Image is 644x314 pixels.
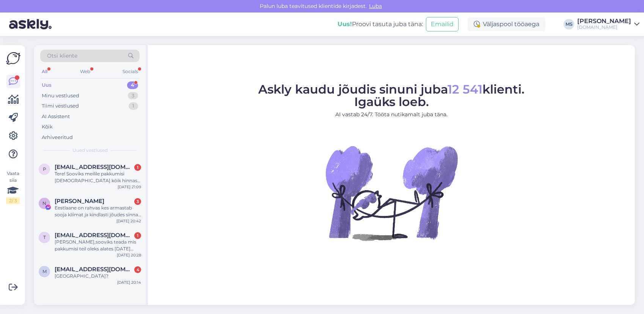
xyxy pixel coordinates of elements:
[577,18,631,24] div: [PERSON_NAME]
[129,102,138,110] div: 1
[47,52,77,60] span: Otsi kliente
[55,273,141,280] div: [GEOGRAPHIC_DATA]?
[117,252,141,258] div: [DATE] 20:28
[72,147,108,154] span: Uued vestlused
[116,218,141,224] div: [DATE] 20:42
[55,239,141,252] div: [PERSON_NAME],sooviks teada mis pakkumisi teil oleks alates [DATE] [GEOGRAPHIC_DATA] 2 täiskasvan...
[258,82,525,109] span: Askly kaudu jõudis sinuni juba klienti. Igaüks loeb.
[79,67,92,77] div: Web
[42,269,47,274] span: m
[134,266,141,273] div: 4
[55,198,104,205] span: Natalia Liiverkas
[127,81,138,89] div: 4
[121,67,140,77] div: Socials
[338,20,352,28] b: Uus!
[42,102,79,110] div: Tiimi vestlused
[55,170,141,184] div: Tere! Sooviks meilile pakkumisi [DEMOGRAPHIC_DATA] kõik hinnas kuupäevadega [DATE]-[DATE]
[42,134,73,141] div: Arhiveeritud
[134,164,141,171] div: 1
[468,17,545,31] div: Väljaspool tööaega
[6,197,20,204] div: 2 / 3
[134,232,141,239] div: 1
[55,232,134,239] span: takkhelen@gmail.com
[564,19,574,30] div: MS
[323,125,460,261] img: No Chat active
[134,198,141,205] div: 3
[6,170,20,204] div: Vaata siia
[43,166,46,172] span: p
[426,17,459,31] button: Emailid
[55,266,134,273] span: meritake@gmail.com
[577,18,639,30] a: [PERSON_NAME][DOMAIN_NAME]
[42,81,52,89] div: Uus
[367,3,384,9] span: Luba
[42,123,53,131] div: Kõik
[40,67,49,77] div: All
[42,92,79,100] div: Minu vestlused
[43,234,46,240] span: t
[128,92,138,100] div: 3
[42,113,70,120] div: AI Assistent
[42,200,46,206] span: N
[55,205,141,218] div: Eestlaane on rahvas kes armastab sooja kliimat ja kindlasti jõudes sinna ei tahaks pettuda.
[338,20,423,29] div: Proovi tasuta juba täna:
[258,111,525,119] p: AI vastab 24/7. Tööta nutikamalt juba täna.
[6,51,20,66] img: Askly Logo
[577,24,631,30] div: [DOMAIN_NAME]
[55,164,134,170] span: pillekatre@gmail.com
[117,280,141,285] div: [DATE] 20:14
[118,184,141,190] div: [DATE] 21:09
[448,82,482,97] span: 12 541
